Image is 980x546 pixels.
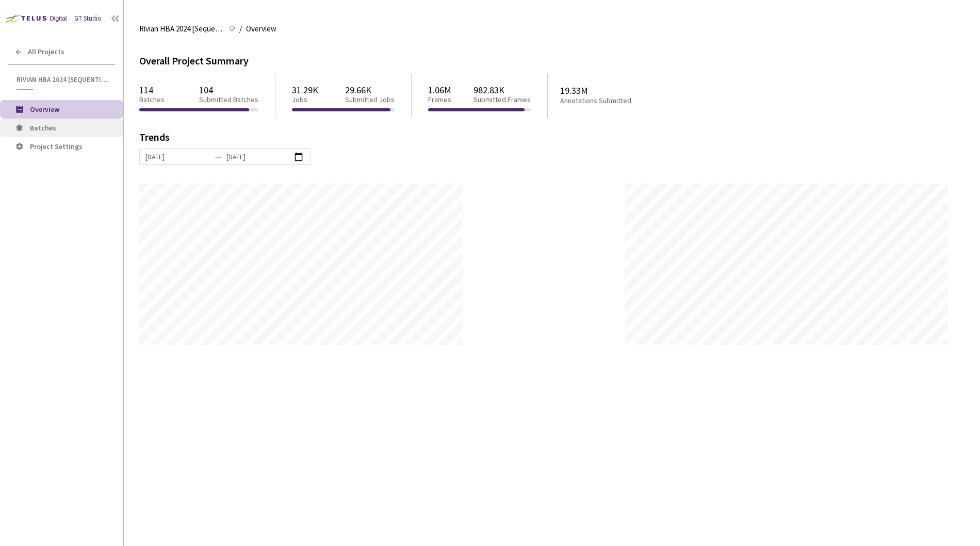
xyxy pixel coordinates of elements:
[226,151,291,162] input: End date
[145,151,210,162] input: Start date
[139,132,950,148] div: Trends
[199,85,258,95] p: 104
[214,153,222,161] span: swap-right
[214,153,222,161] span: to
[30,142,83,151] span: Project Settings
[345,85,395,95] p: 29.66K
[292,85,318,95] p: 31.29K
[139,85,165,95] p: 114
[30,105,59,114] span: Overview
[473,85,531,95] p: 982.83K
[199,95,258,104] p: Submitted Batches
[345,95,395,104] p: Submitted Jobs
[17,75,109,84] span: Rivian HBA 2024 [Sequential]
[428,85,451,95] p: 1.06M
[139,95,165,104] p: Batches
[292,95,318,104] p: Jobs
[139,54,965,69] div: Overall Project Summary
[473,95,531,104] p: Submitted Frames
[428,95,451,104] p: Frames
[139,23,223,35] span: Rivian HBA 2024 [Sequential]
[28,47,64,56] span: All Projects
[560,85,672,96] p: 19.33M
[239,23,242,35] li: /
[74,14,102,24] div: GT Studio
[30,123,56,133] span: Batches
[560,96,672,105] p: Annotations Submitted
[246,23,276,35] span: Overview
